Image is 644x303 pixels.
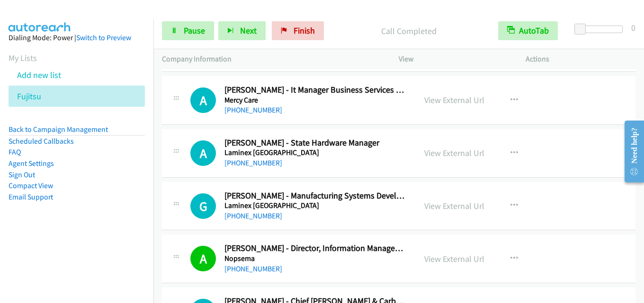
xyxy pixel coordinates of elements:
a: View External Url [424,147,484,158]
p: Call Completed [337,25,481,37]
a: Scheduled Callbacks [9,137,74,146]
a: Finish [272,21,324,40]
h1: A [190,87,216,113]
a: Back to Campaign Management [9,125,108,134]
div: The call is yet to be attempted [190,140,216,166]
a: Pause [162,21,214,40]
a: Add new list [17,69,61,80]
p: View [399,53,509,65]
a: View External Url [424,95,484,105]
a: [PHONE_NUMBER] [224,158,282,167]
h2: [PERSON_NAME] - State Hardware Manager [224,138,407,148]
p: Company Information [162,53,382,65]
a: [PHONE_NUMBER] [224,211,282,220]
a: FAQ [9,147,21,156]
iframe: Resource Center [617,114,644,189]
span: Finish [294,25,315,36]
span: Next [240,25,257,36]
a: Switch to Preview [76,33,131,42]
h1: G [190,193,216,219]
a: [PHONE_NUMBER] [224,264,282,273]
h5: Nopsema [224,254,407,263]
div: 0 [631,21,635,34]
a: Sign Out [9,170,35,179]
span: Pause [184,25,205,36]
h1: A [190,140,216,166]
a: My Lists [9,52,37,63]
h2: [PERSON_NAME] - Manufacturing Systems Development Manager [224,190,407,201]
h5: Laminex [GEOGRAPHIC_DATA] [224,201,407,210]
button: Next [218,21,266,40]
a: View External Url [424,200,484,211]
div: Dialing Mode: Power | [9,32,145,43]
a: Agent Settings [9,159,54,168]
h5: Laminex [GEOGRAPHIC_DATA] [224,148,407,157]
h5: Mercy Care [224,95,407,105]
h2: [PERSON_NAME] - Director, Information Management & Technology [224,243,407,254]
div: The call is yet to be attempted [190,193,216,219]
h2: [PERSON_NAME] - It Manager Business Services & Systems [224,85,407,95]
p: Actions [526,53,635,65]
a: Fujitsu [17,91,41,102]
a: View External Url [424,253,484,264]
a: [PHONE_NUMBER] [224,105,282,114]
a: Compact View [9,181,53,190]
div: Delay between calls (in seconds) [579,26,623,33]
button: AutoTab [498,21,558,40]
a: Email Support [9,192,53,201]
div: The call is yet to be attempted [190,87,216,113]
h1: A [190,246,216,271]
